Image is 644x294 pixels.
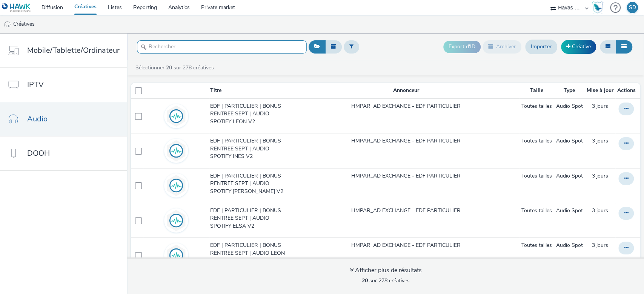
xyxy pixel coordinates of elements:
span: EDF | PARTICULIER | BONUS RENTREE SEPT | AUDIO SPOTIFY ELSA V2 [210,207,289,230]
a: 12 septembre 2025, 15:03 [592,242,608,249]
img: audio.svg [165,175,187,196]
button: Liste [616,40,632,53]
th: Annonceur [293,83,519,98]
span: Audio [27,113,48,124]
a: HMPAR_AD EXCHANGE - EDF PARTICULIER [351,137,461,145]
a: 12 septembre 2025, 16:39 [592,137,608,145]
a: Importer [525,40,557,54]
span: 3 jours [592,242,608,249]
strong: 20 [362,277,368,284]
a: EDF | PARTICULIER | BONUS RENTREE SEPT | AUDIO SPOTIFY ELSA V2 [210,207,292,234]
span: 3 jours [592,172,608,179]
a: Créative [561,40,596,54]
a: HMPAR_AD EXCHANGE - EDF PARTICULIER [351,207,461,214]
th: Type [554,83,584,98]
img: audio.svg [165,140,187,162]
th: Actions [615,83,640,98]
a: Audio Spot [556,137,583,145]
input: Rechercher... [137,40,307,54]
a: HMPAR_AD EXCHANGE - EDF PARTICULIER [351,172,461,180]
a: Toutes tailles [521,103,552,110]
span: EDF | PARTICULIER | BONUS RENTREE SEPT | AUDIO SPOTIFY LEON V2 [210,103,289,126]
span: 3 jours [592,103,608,110]
span: EDF | PARTICULIER | BONUS RENTREE SEPT | AUDIO SPOTIFY INES V2 [210,137,289,160]
span: 3 jours [592,207,608,214]
a: HMPAR_AD EXCHANGE - EDF PARTICULIER [351,103,461,110]
a: HMPAR_AD EXCHANGE - EDF PARTICULIER [351,242,461,249]
button: Export d'ID [443,41,481,53]
img: Hawk Academy [592,2,603,14]
strong: 20 [166,64,172,71]
img: audio.svg [165,210,187,231]
span: DOOH [27,148,50,159]
a: Sélectionner sur 278 créatives [135,64,217,71]
img: undefined Logo [2,3,31,12]
a: 12 septembre 2025, 16:39 [592,103,608,110]
span: 3 jours [592,137,608,144]
span: IPTV [27,79,44,90]
span: EDF | PARTICULIER | BONUS RENTREE SEPT | AUDIO LEON V2 [210,242,289,265]
span: Mobile/Tablette/Ordinateur [27,45,120,56]
th: Mise à jour [585,83,615,98]
button: Grille [600,40,616,53]
a: Toutes tailles [521,207,552,214]
a: EDF | PARTICULIER | BONUS RENTREE SEPT | AUDIO SPOTIFY [PERSON_NAME] V2 [210,172,292,199]
span: sur 278 créatives [362,277,410,284]
a: Audio Spot [556,103,583,110]
img: audio.svg [165,244,187,266]
button: Archiver [483,40,521,53]
div: SD [629,2,636,13]
img: audio.svg [165,105,187,127]
a: EDF | PARTICULIER | BONUS RENTREE SEPT | AUDIO LEON V2 [210,242,292,268]
a: Audio Spot [556,242,583,249]
a: Hawk Academy [592,2,606,14]
a: 12 septembre 2025, 16:36 [592,207,608,214]
th: Titre [209,83,293,98]
img: audio [4,21,11,28]
a: Toutes tailles [521,172,552,180]
a: Toutes tailles [521,242,552,249]
a: EDF | PARTICULIER | BONUS RENTREE SEPT | AUDIO SPOTIFY INES V2 [210,137,292,164]
th: Taille [519,83,554,98]
a: 12 septembre 2025, 16:38 [592,172,608,180]
a: Toutes tailles [521,137,552,145]
a: EDF | PARTICULIER | BONUS RENTREE SEPT | AUDIO SPOTIFY LEON V2 [210,103,292,129]
a: Audio Spot [556,207,583,214]
a: Audio Spot [556,172,583,180]
span: EDF | PARTICULIER | BONUS RENTREE SEPT | AUDIO SPOTIFY [PERSON_NAME] V2 [210,172,289,195]
div: Afficher plus de résultats [350,266,422,275]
